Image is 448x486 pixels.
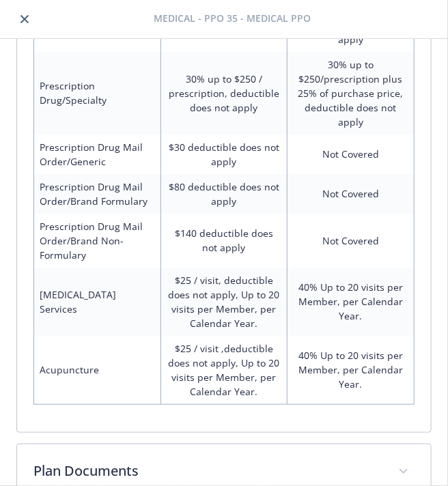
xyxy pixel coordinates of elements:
td: Prescription Drug Mail Order/Brand Non-Formulary [34,214,161,268]
td: 40% Up to 20 visits per Member, per Calendar Year. [288,268,415,336]
td: 40% Up to 20 visits per Member, per Calendar Year. [288,336,415,405]
td: Prescription Drug Mail Order/Generic [34,134,161,174]
td: Prescription Drug Mail Order/Brand Formulary [34,174,161,214]
td: $25 / visit ,deductible does not apply, Up to 20 visits per Member, per Calendar Year. [160,336,288,405]
td: $80 deductible does not apply [160,174,288,214]
td: $25 / visit, deductible does not apply, Up to 20 visits per Member, per Calendar Year. [160,268,288,336]
td: $30 deductible does not apply [160,134,288,174]
td: 30% up to $250 / prescription, deductible does not apply [160,52,288,134]
p: Medical - PPO 35 - Medical PPO [33,11,432,25]
a: close [16,11,33,27]
td: Not Covered [288,174,415,214]
td: [MEDICAL_DATA] Services [34,268,161,336]
td: Not Covered [288,214,415,268]
td: Acupuncture [34,336,161,405]
td: $140 deductible does not apply [160,214,288,268]
p: Plan Documents [33,461,382,481]
td: Not Covered [288,134,415,174]
td: Prescription Drug/Specialty [34,52,161,134]
td: 30% up to $250/prescription plus 25% of purchase price, deductible does not apply [288,52,415,134]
